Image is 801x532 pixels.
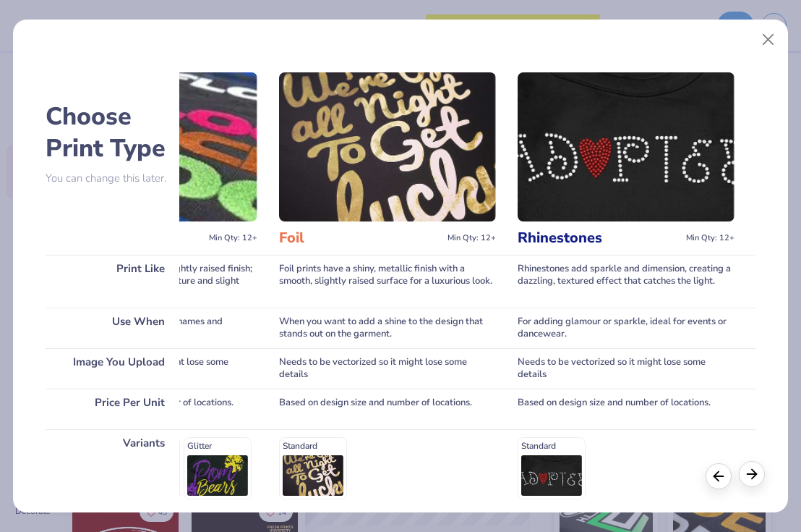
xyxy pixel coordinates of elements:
[518,348,734,389] div: Needs to be vectorized so it might lose some details
[279,255,496,308] div: Foil prints have a shiny, metallic finish with a smooth, slightly raised surface for a luxurious ...
[518,255,734,308] div: Rhinestones add sparkle and dimension, creating a dazzling, textured effect that catches the light.
[279,229,442,248] h3: Foil
[279,72,496,221] img: Foil
[46,389,179,429] div: Price Per Unit
[46,308,179,348] div: Use When
[46,101,179,164] h2: Choose Print Type
[46,255,179,308] div: Print Like
[40,308,257,348] div: For adding personalized custom names and numbers.
[755,26,782,54] button: Close
[686,233,734,243] span: Min Qty: 12+
[40,348,257,389] div: Needs to be vectorized so it might lose some details
[279,348,496,389] div: Needs to be vectorized so it might lose some details
[40,389,257,429] div: Based on design size and number of locations.
[46,348,179,389] div: Image You Upload
[40,255,257,308] div: Vibrant colors with a smooth, slightly raised finish; vinyl prints have a consistent texture and ...
[518,229,680,248] h3: Rhinestones
[518,72,734,221] img: Rhinestones
[46,172,179,185] p: You can change this later.
[209,233,257,243] span: Min Qty: 12+
[518,308,734,348] div: For adding glamour or sparkle, ideal for events or dancewear.
[279,308,496,348] div: When you want to add a shine to the design that stands out on the garment.
[279,389,496,429] div: Based on design size and number of locations.
[518,389,734,429] div: Based on design size and number of locations.
[447,233,496,243] span: Min Qty: 12+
